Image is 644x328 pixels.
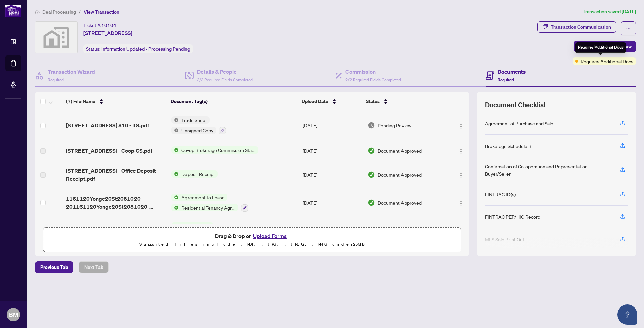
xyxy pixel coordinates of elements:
[455,169,466,180] button: Logo
[300,140,365,161] td: [DATE]
[179,204,238,211] span: Residential Tenancy Agreement
[171,116,179,124] img: Status Icon
[345,68,401,76] h4: Commission
[581,57,633,65] span: Requires Additional Docs
[66,167,166,183] span: [STREET_ADDRESS] - Office Deposit Receipt.pdf
[179,146,258,154] span: Co-op Brokerage Commission Statement
[458,124,464,129] img: Logo
[485,120,553,127] div: Agreement of Purchase and Sale
[101,46,190,52] span: Information Updated - Processing Pending
[378,122,411,129] span: Pending Review
[575,42,626,53] div: Requires Additional Docs
[485,213,540,220] div: FINTRAC PEP/HIO Record
[63,92,168,111] th: (7) File Name
[48,68,95,76] h4: Transaction Wizard
[485,142,531,150] div: Brokerage Schedule B
[83,44,193,53] div: Status:
[66,98,95,105] span: (7) File Name
[171,194,248,212] button: Status IconAgreement to LeaseStatus IconResidential Tenancy Agreement
[171,204,179,211] img: Status Icon
[171,222,213,241] button: Status IconMLS Print Out
[583,8,636,16] article: Transaction saved [DATE]
[179,127,216,134] span: Unsigned Copy
[168,92,299,111] th: Document Tag(s)
[302,98,328,105] span: Upload Date
[35,261,73,273] button: Previous Tab
[179,170,218,178] span: Deposit Receipt
[66,147,152,155] span: [STREET_ADDRESS] - Coop CS.pdf
[9,310,18,319] span: BM
[171,127,179,134] img: Status Icon
[455,145,466,156] button: Logo
[79,8,81,16] li: /
[300,217,365,246] td: [DATE]
[378,171,422,178] span: Document Approved
[378,199,422,206] span: Document Approved
[197,77,253,82] span: 3/3 Required Fields Completed
[485,236,524,243] div: MLS Sold Print Out
[179,194,227,201] span: Agreement to Lease
[578,41,632,52] span: Submit for Admin Review
[368,171,375,178] img: Document Status
[66,195,166,211] span: 1161120Yonge20St2081020-201161120Yonge20St2081020-20accepted20offer201161120yonge20st20810.pdf
[458,149,464,154] img: Logo
[299,92,364,111] th: Upload Date
[83,21,116,29] div: Ticket #:
[368,199,375,206] img: Document Status
[43,228,461,252] span: Drag & Drop orUpload FormsSupported files include .PDF, .JPG, .JPEG, .PNG under25MB
[35,10,40,14] span: home
[368,122,375,129] img: Document Status
[40,262,68,273] span: Previous Tab
[5,5,21,17] img: logo
[171,194,179,201] img: Status Icon
[458,173,464,178] img: Logo
[368,147,375,154] img: Document Status
[455,197,466,208] button: Logo
[485,100,546,110] span: Document Checklist
[345,77,401,82] span: 2/2 Required Fields Completed
[48,77,64,82] span: Required
[171,222,179,230] img: Status Icon
[179,116,210,124] span: Trade Sheet
[171,146,179,154] img: Status Icon
[537,21,616,33] button: Transaction Communication
[574,41,636,52] button: Submit for Admin Review
[84,9,119,15] span: View Transaction
[300,188,365,217] td: [DATE]
[197,68,253,76] h4: Details & People
[498,77,514,82] span: Required
[551,22,611,32] div: Transaction Communication
[171,146,258,154] button: Status IconCo-op Brokerage Commission Statement
[171,170,179,178] img: Status Icon
[179,222,213,230] span: MLS Print Out
[300,111,365,140] td: [DATE]
[66,121,149,129] span: [STREET_ADDRESS] 810 - TS.pdf
[617,304,637,325] button: Open asap
[626,26,631,31] span: ellipsis
[47,240,457,248] p: Supported files include .PDF, .JPG, .JPEG, .PNG under 25 MB
[485,163,612,177] div: Confirmation of Co-operation and Representation—Buyer/Seller
[42,9,76,15] span: Deal Processing
[498,68,526,76] h4: Documents
[378,147,422,154] span: Document Approved
[171,116,226,134] button: Status IconTrade SheetStatus IconUnsigned Copy
[458,201,464,206] img: Logo
[101,22,116,28] span: 10104
[83,29,132,37] span: [STREET_ADDRESS]
[366,98,380,105] span: Status
[251,232,289,240] button: Upload Forms
[35,22,77,53] img: svg%3e
[485,191,516,198] div: FINTRAC ID(s)
[171,170,218,178] button: Status IconDeposit Receipt
[455,120,466,131] button: Logo
[79,261,109,273] button: Next Tab
[300,161,365,188] td: [DATE]
[363,92,444,111] th: Status
[215,232,289,240] span: Drag & Drop or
